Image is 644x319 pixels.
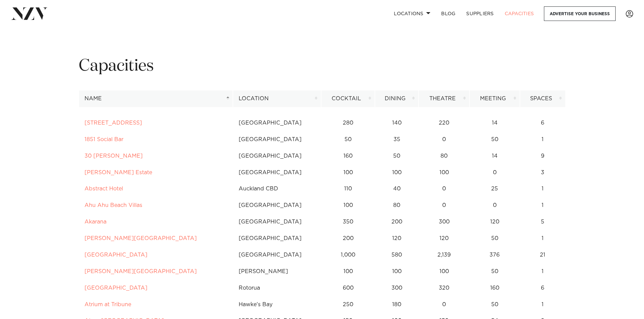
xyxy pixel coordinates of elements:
[520,230,566,247] td: 1
[470,164,520,181] td: 0
[375,115,419,131] td: 140
[520,263,566,280] td: 1
[419,280,470,296] td: 320
[321,197,375,214] td: 100
[85,302,131,307] a: Atrium at Tribune
[321,296,375,313] td: 250
[233,164,321,181] td: [GEOGRAPHIC_DATA]
[79,56,566,77] h1: Capacities
[388,6,436,21] a: Locations
[85,219,106,224] a: Akarana
[375,197,419,214] td: 80
[375,90,419,107] th: Dining: activate to sort column ascending
[85,170,152,175] a: [PERSON_NAME] Estate
[375,214,419,230] td: 200
[470,247,520,263] td: 376
[85,285,147,291] a: [GEOGRAPHIC_DATA]
[375,131,419,148] td: 35
[375,164,419,181] td: 100
[85,269,197,274] a: [PERSON_NAME][GEOGRAPHIC_DATA]
[419,131,470,148] td: 0
[375,247,419,263] td: 580
[520,280,566,296] td: 6
[233,197,321,214] td: [GEOGRAPHIC_DATA]
[233,90,321,107] th: Location: activate to sort column ascending
[419,181,470,197] td: 0
[85,186,123,191] a: Abstract Hotel
[375,148,419,164] td: 50
[419,197,470,214] td: 0
[470,181,520,197] td: 25
[233,131,321,148] td: [GEOGRAPHIC_DATA]
[470,90,520,107] th: Meeting: activate to sort column ascending
[321,280,375,296] td: 600
[321,164,375,181] td: 100
[419,214,470,230] td: 300
[233,181,321,197] td: Auckland CBD
[419,148,470,164] td: 80
[461,6,499,21] a: SUPPLIERS
[470,263,520,280] td: 50
[321,115,375,131] td: 280
[419,263,470,280] td: 100
[321,263,375,280] td: 100
[321,214,375,230] td: 350
[85,236,197,241] a: [PERSON_NAME][GEOGRAPHIC_DATA]
[11,7,48,20] img: nzv-logo.png
[544,6,616,21] a: Advertise your business
[520,197,566,214] td: 1
[520,115,566,131] td: 6
[436,6,461,21] a: BLOG
[419,247,470,263] td: 2,139
[419,296,470,313] td: 0
[79,90,233,107] th: Name: activate to sort column descending
[520,181,566,197] td: 1
[233,247,321,263] td: [GEOGRAPHIC_DATA]
[233,263,321,280] td: [PERSON_NAME]
[233,115,321,131] td: [GEOGRAPHIC_DATA]
[233,230,321,247] td: [GEOGRAPHIC_DATA]
[321,230,375,247] td: 200
[85,120,142,126] a: [STREET_ADDRESS]
[520,131,566,148] td: 1
[520,247,566,263] td: 21
[520,148,566,164] td: 9
[233,296,321,313] td: Hawke's Bay
[375,263,419,280] td: 100
[321,148,375,164] td: 160
[520,90,566,107] th: Spaces: activate to sort column ascending
[419,90,470,107] th: Theatre: activate to sort column ascending
[375,181,419,197] td: 40
[233,280,321,296] td: Rotorua
[375,296,419,313] td: 180
[85,203,142,208] a: Ahu Ahu Beach Villas
[321,90,375,107] th: Cocktail: activate to sort column ascending
[470,115,520,131] td: 14
[470,148,520,164] td: 14
[470,197,520,214] td: 0
[233,214,321,230] td: [GEOGRAPHIC_DATA]
[85,153,143,159] a: 30 [PERSON_NAME]
[499,6,540,21] a: Capacities
[85,252,147,258] a: [GEOGRAPHIC_DATA]
[470,214,520,230] td: 120
[321,247,375,263] td: 1,000
[520,296,566,313] td: 1
[419,230,470,247] td: 120
[321,181,375,197] td: 110
[321,131,375,148] td: 50
[375,280,419,296] td: 300
[375,230,419,247] td: 120
[85,137,123,142] a: 1851 Social Bar
[470,131,520,148] td: 50
[470,280,520,296] td: 160
[470,296,520,313] td: 50
[419,115,470,131] td: 220
[470,230,520,247] td: 50
[520,214,566,230] td: 5
[233,148,321,164] td: [GEOGRAPHIC_DATA]
[520,164,566,181] td: 3
[419,164,470,181] td: 100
